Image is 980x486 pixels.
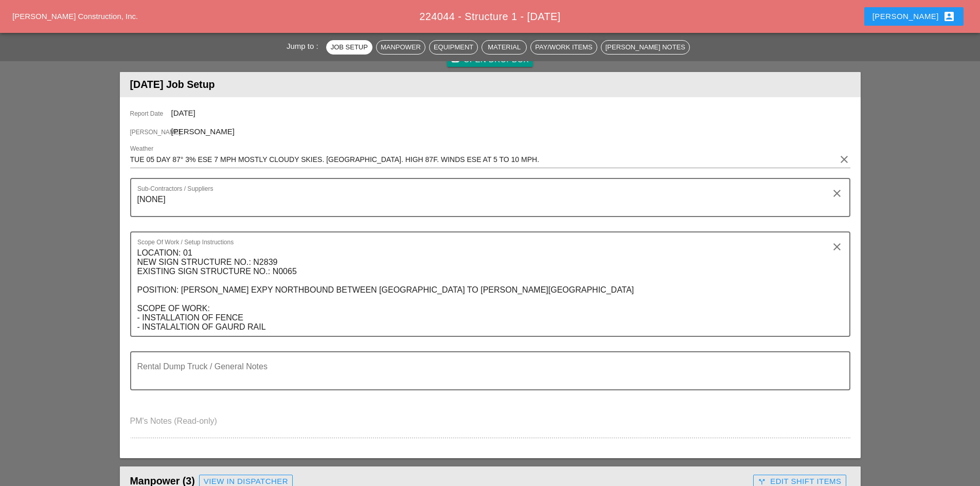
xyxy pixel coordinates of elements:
button: Manpower [376,40,425,55]
textarea: Rental Dump Truck / General Notes [137,365,835,389]
button: Material [482,40,527,55]
button: [PERSON_NAME] Notes [601,40,690,55]
header: [DATE] Job Setup [120,72,861,97]
div: Pay/Work Items [535,42,592,52]
button: Equipment [429,40,478,55]
i: clear [831,187,843,200]
i: clear [838,153,850,166]
span: Report Date [130,109,171,118]
div: Job Setup [331,42,368,52]
div: Equipment [434,42,473,52]
textarea: Scope Of Work / Setup Instructions [137,245,835,336]
textarea: PM's Notes (Read-only) [130,413,850,438]
span: [PERSON_NAME] [171,127,235,136]
div: [PERSON_NAME] [872,10,955,23]
span: [DATE] [171,109,195,117]
span: 224044 - Structure 1 - [DATE] [419,11,561,22]
i: call_split [758,478,766,486]
button: Pay/Work Items [530,40,597,55]
div: [PERSON_NAME] Notes [605,42,685,52]
div: Material [486,42,522,52]
textarea: Sub-Contractors / Suppliers [137,191,835,216]
a: [PERSON_NAME] Construction, Inc. [12,12,138,21]
input: Weather [130,151,836,168]
span: [PERSON_NAME] [130,128,171,137]
span: Jump to : [287,42,323,50]
div: Manpower [381,42,421,52]
i: account_box [943,10,955,23]
i: clear [831,241,843,253]
button: [PERSON_NAME] [864,7,964,26]
button: Job Setup [326,40,372,55]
